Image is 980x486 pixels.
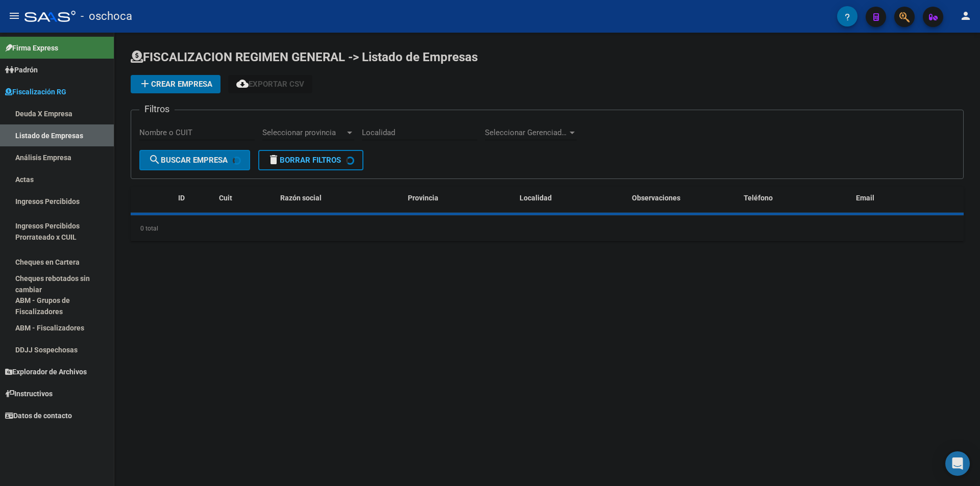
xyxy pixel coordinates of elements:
[520,194,552,202] span: Localidad
[632,194,680,202] span: Observaciones
[516,187,627,209] datatable-header-cell: Localidad
[149,156,228,165] span: Buscar Empresa
[740,187,851,209] datatable-header-cell: Teléfono
[5,64,38,75] span: Padrón
[5,410,72,421] span: Datos de contacto
[5,388,53,399] span: Instructivos
[485,128,568,137] span: Seleccionar Gerenciador
[267,156,341,165] span: Borrar Filtros
[236,78,249,90] mat-icon: cloud_download
[178,194,185,202] span: ID
[628,187,740,209] datatable-header-cell: Observaciones
[149,154,161,166] mat-icon: search
[258,150,363,170] button: Borrar Filtros
[5,86,66,97] span: Fiscalización RG
[276,187,404,209] datatable-header-cell: Razón social
[5,366,87,377] span: Explorador de Archivos
[262,128,345,137] span: Seleccionar provincia
[81,5,132,28] span: - oschoca
[215,187,276,209] datatable-header-cell: Cuit
[174,187,215,209] datatable-header-cell: ID
[139,102,175,116] h3: Filtros
[404,187,516,209] datatable-header-cell: Provincia
[131,216,964,241] div: 0 total
[236,80,304,89] span: Exportar CSV
[960,10,972,22] mat-icon: person
[131,50,478,64] span: FISCALIZACION REGIMEN GENERAL -> Listado de Empresas
[408,194,438,202] span: Provincia
[945,451,970,476] div: Open Intercom Messenger
[139,150,250,170] button: Buscar Empresa
[856,194,874,202] span: Email
[852,187,964,209] datatable-header-cell: Email
[8,10,20,22] mat-icon: menu
[219,194,232,202] span: Cuit
[139,80,212,89] span: Crear Empresa
[744,194,773,202] span: Teléfono
[131,75,220,93] button: Crear Empresa
[139,78,151,90] mat-icon: add
[280,194,322,202] span: Razón social
[267,154,280,166] mat-icon: delete
[5,42,58,54] span: Firma Express
[228,75,312,93] button: Exportar CSV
